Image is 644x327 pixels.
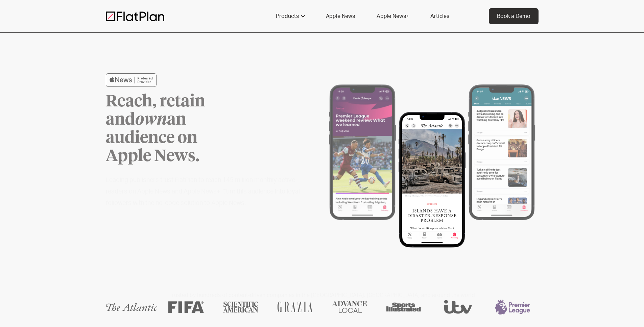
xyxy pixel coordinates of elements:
[106,175,301,209] h2: Leading publishers trust FlatPlan to reach 145 million monthly active readers on Apple News and A...
[318,8,363,24] a: Apple News
[106,93,244,166] h1: Reach, retain and an audience on Apple News.
[422,8,457,24] a: Articles
[135,112,167,128] em: own
[489,8,539,24] a: Book a Demo
[276,12,299,20] div: Products
[268,8,312,24] div: Products
[106,292,539,299] h2: Trusted by hundreds of content-driven companies in the [GEOGRAPHIC_DATA], [GEOGRAPHIC_DATA] and a...
[368,8,417,24] a: Apple News+
[497,12,530,20] div: Book a Demo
